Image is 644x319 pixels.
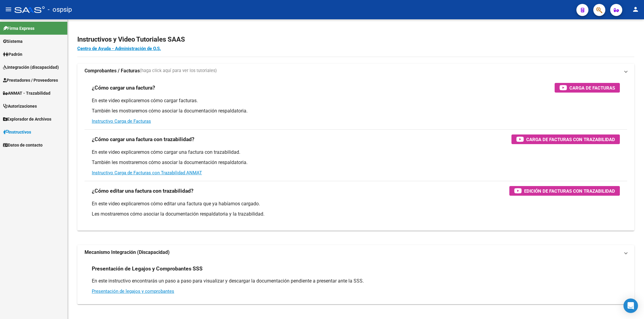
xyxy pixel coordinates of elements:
[92,118,151,124] a: Instructivo Carga de Facturas
[92,201,620,207] p: En este video explicaremos cómo editar una factura que ya habíamos cargado.
[92,159,620,166] p: También les mostraremos cómo asociar la documentación respaldatoria.
[92,278,620,284] p: En este instructivo encontrarás un paso a paso para visualizar y descargar la documentación pendi...
[92,289,174,294] a: Presentación de legajos y comprobantes
[3,90,50,96] span: ANMAT - Trazabilidad
[92,149,620,156] p: En este video explicaremos cómo cargar una factura con trazabilidad.
[3,38,23,45] span: Sistema
[555,83,620,93] button: Carga de Facturas
[92,97,620,104] p: En este video explicaremos cómo cargar facturas.
[77,78,634,231] div: Comprobantes / Facturas(haga click aquí para ver los tutoriales)
[77,260,634,304] div: Mecanismo Integración (Discapacidad)
[3,116,51,122] span: Explorador de Archivos
[77,245,634,260] mat-expansion-panel-header: Mecanismo Integración (Discapacidad)
[3,142,43,148] span: Datos de contacto
[85,249,170,256] strong: Mecanismo Integración (Discapacidad)
[140,68,217,74] span: (haga click aquí para ver los tutoriales)
[48,3,72,16] span: - ospsip
[5,6,12,13] mat-icon: menu
[3,51,22,58] span: Padrón
[77,34,634,45] h2: Instructivos y Video Tutoriales SAAS
[92,211,620,217] p: Les mostraremos cómo asociar la documentación respaldatoria y la trazabilidad.
[92,170,202,175] a: Instructivo Carga de Facturas con Trazabilidad ANMAT
[569,84,615,92] span: Carga de Facturas
[524,187,615,195] span: Edición de Facturas con Trazabilidad
[92,187,194,195] h3: ¿Cómo editar una factura con trazabilidad?
[509,186,620,196] button: Edición de Facturas con Trazabilidad
[3,25,34,32] span: Firma Express
[3,129,31,135] span: Instructivos
[92,264,203,273] h3: Presentación de Legajos y Comprobantes SSS
[85,68,140,74] strong: Comprobantes / Facturas
[92,135,194,144] h3: ¿Cómo cargar una factura con trazabilidad?
[77,64,634,78] mat-expansion-panel-header: Comprobantes / Facturas(haga click aquí para ver los tutoriales)
[3,103,37,109] span: Autorizaciones
[92,84,155,92] h3: ¿Cómo cargar una factura?
[623,298,638,313] div: Open Intercom Messenger
[3,77,58,84] span: Prestadores / Proveedores
[511,134,620,144] button: Carga de Facturas con Trazabilidad
[92,108,620,114] p: También les mostraremos cómo asociar la documentación respaldatoria.
[77,46,161,51] a: Centro de Ayuda - Administración de O.S.
[526,136,615,143] span: Carga de Facturas con Trazabilidad
[632,6,639,13] mat-icon: person
[3,64,59,71] span: Integración (discapacidad)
